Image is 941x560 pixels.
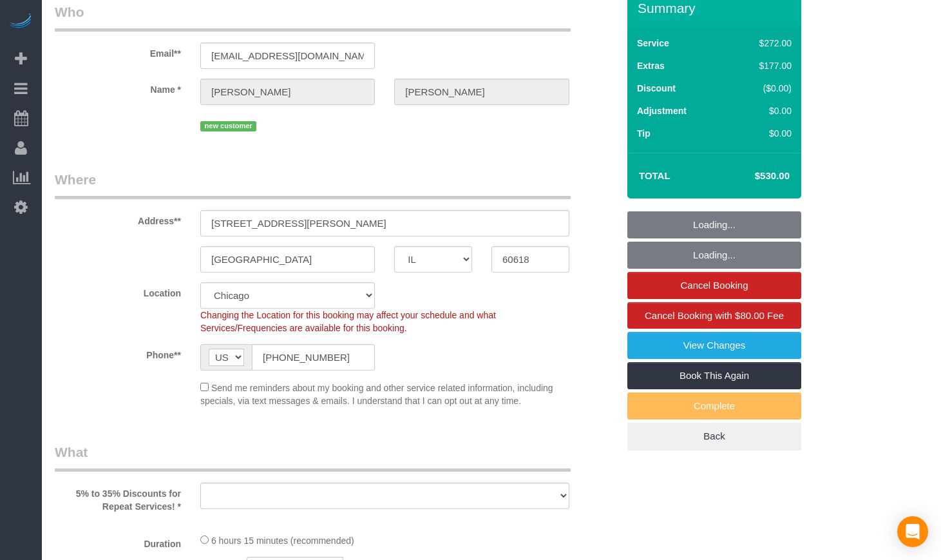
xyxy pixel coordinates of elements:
[732,82,792,95] div: ($0.00)
[8,13,33,31] img: Automaid Logo
[627,272,801,299] a: Cancel Booking
[55,3,571,32] legend: Who
[200,121,256,131] span: new customer
[627,302,801,329] a: Cancel Booking with $80.00 Fee
[637,37,669,50] label: Service
[627,423,801,450] a: Back
[491,246,569,273] input: Zip Code**
[716,171,790,182] h4: $530.00
[897,516,928,547] div: Open Intercom Messenger
[55,443,571,472] legend: What
[637,104,687,117] label: Adjustment
[394,79,569,105] input: Last Name*
[55,170,571,199] legend: Where
[200,310,496,333] span: Changing the Location for this booking may affect your schedule and what Services/Frequencies are...
[627,362,801,389] a: Book This Again
[637,82,676,95] label: Discount
[45,282,191,300] label: Location
[627,332,801,359] a: View Changes
[200,79,375,105] input: First Name**
[45,533,191,550] label: Duration
[732,127,792,140] div: $0.00
[645,310,784,321] span: Cancel Booking with $80.00 Fee
[732,59,792,72] div: $177.00
[637,127,651,140] label: Tip
[639,170,670,181] strong: Total
[45,79,191,96] label: Name *
[637,59,665,72] label: Extras
[200,383,553,406] span: Send me reminders about my booking and other service related information, including specials, via...
[732,37,792,50] div: $272.00
[45,483,191,513] label: 5% to 35% Discounts for Repeat Services! *
[638,1,795,15] h3: Summary
[732,104,792,117] div: $0.00
[211,536,354,546] span: 6 hours 15 minutes (recommended)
